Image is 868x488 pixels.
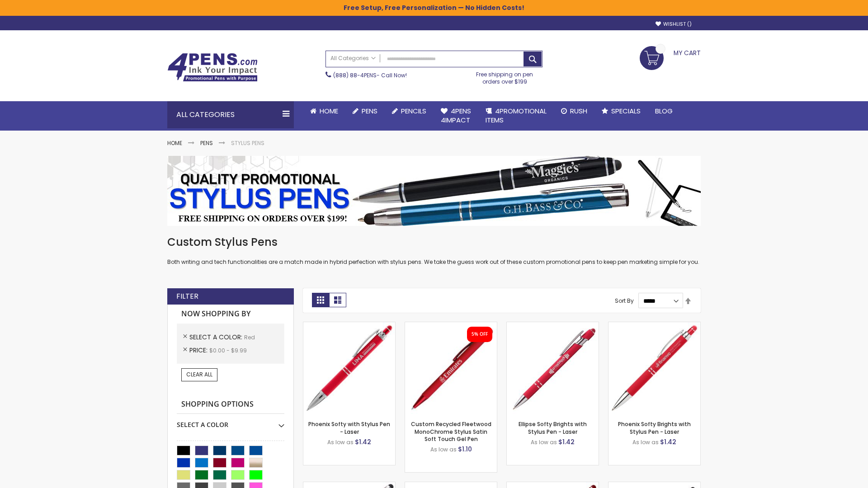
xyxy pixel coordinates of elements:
[531,438,557,446] span: As low as
[308,420,390,435] a: Phoenix Softy with Stylus Pen - Laser
[519,420,587,435] a: Ellipse Softy Brights with Stylus Pen - Laser
[326,51,380,66] a: All Categories
[303,322,395,329] a: Phoenix Softy with Stylus Pen - Laser-Red
[186,371,212,378] span: Clear All
[430,446,457,453] span: As low as
[411,420,491,442] a: Custom Recycled Fleetwood MonoChrome Stylus Satin Soft Touch Gel Pen
[231,139,264,147] strong: Stylus Pens
[434,101,478,131] a: 4Pens4impact
[167,53,258,82] img: 4Pens Custom Pens and Promotional Products
[355,437,371,446] span: $1.42
[333,71,407,79] span: - Call Now!
[615,297,634,305] label: Sort By
[570,106,587,116] span: Rush
[167,156,701,226] img: Stylus Pens
[385,101,434,121] a: Pencils
[632,438,659,446] span: As low as
[467,67,543,85] div: Free shipping on pen orders over $199
[330,55,376,62] span: All Categories
[594,101,648,121] a: Specials
[345,101,385,121] a: Pens
[472,331,488,338] div: 5% OFF
[609,322,700,329] a: Phoenix Softy Brights with Stylus Pen - Laser-Red
[303,322,395,414] img: Phoenix Softy with Stylus Pen - Laser-Red
[320,106,338,116] span: Home
[660,437,676,446] span: $1.42
[405,322,497,414] img: Custom Recycled Fleetwood MonoChrome Stylus Satin Soft Touch Gel Pen-Red
[209,347,247,354] span: $0.00 - $9.99
[655,106,673,116] span: Blog
[327,438,354,446] span: As low as
[611,106,641,116] span: Specials
[486,106,547,125] span: 4PROMOTIONAL ITEMS
[405,322,497,329] a: Custom Recycled Fleetwood MonoChrome Stylus Satin Soft Touch Gel Pen-Red
[167,235,701,249] h1: Custom Stylus Pens
[303,101,345,121] a: Home
[200,139,213,147] a: Pens
[618,420,691,435] a: Phoenix Softy Brights with Stylus Pen - Laser
[167,101,294,128] div: All Categories
[441,106,471,125] span: 4Pens 4impact
[167,139,182,147] a: Home
[558,437,575,446] span: $1.42
[362,106,377,116] span: Pens
[458,445,472,454] span: $1.10
[401,106,426,116] span: Pencils
[312,293,329,307] strong: Grid
[244,333,255,341] span: Red
[177,305,284,324] strong: Now Shopping by
[181,368,217,381] a: Clear All
[167,235,701,266] div: Both writing and tech functionalities are a match made in hybrid perfection with stylus pens. We ...
[478,101,554,131] a: 4PROMOTIONALITEMS
[507,322,599,414] img: Ellipse Softy Brights with Stylus Pen - Laser-Red
[189,346,209,355] span: Price
[177,414,284,429] div: Select A Color
[609,322,700,414] img: Phoenix Softy Brights with Stylus Pen - Laser-Red
[177,395,284,414] strong: Shopping Options
[189,333,244,342] span: Select A Color
[507,322,599,329] a: Ellipse Softy Brights with Stylus Pen - Laser-Red
[656,21,692,28] a: Wishlist
[333,71,377,79] a: (888) 88-4PENS
[648,101,680,121] a: Blog
[176,291,198,301] strong: Filter
[554,101,594,121] a: Rush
